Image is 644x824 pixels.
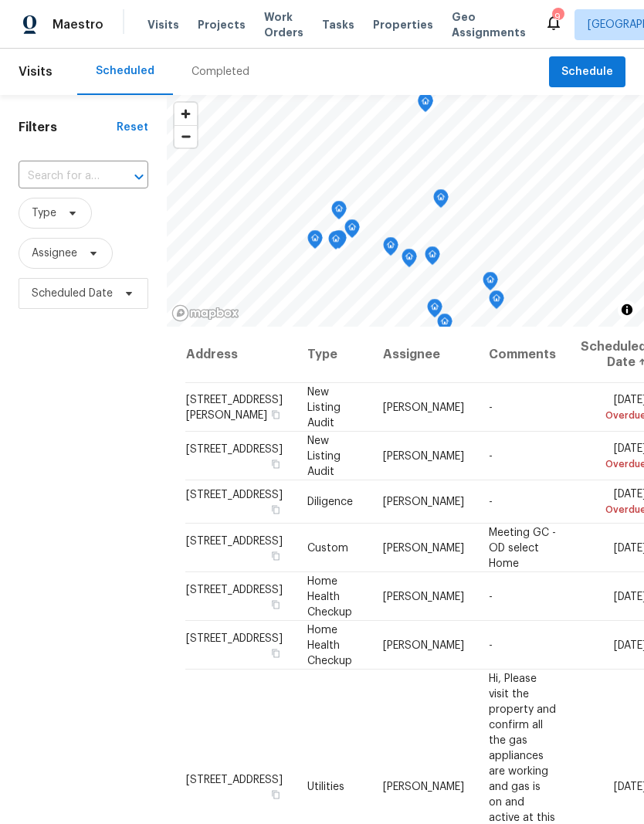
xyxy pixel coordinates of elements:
span: Custom [307,542,348,553]
span: - [489,402,493,412]
span: Assignee [32,246,77,261]
span: Tasks [322,19,354,30]
div: Map marker [344,219,360,243]
span: [PERSON_NAME] [383,591,464,602]
div: Map marker [425,246,440,270]
button: Copy Address [269,407,283,421]
div: Reset [117,120,148,135]
button: Schedule [549,56,625,88]
th: Assignee [371,327,476,383]
span: [PERSON_NAME] [383,497,464,507]
span: [STREET_ADDRESS] [186,632,283,643]
span: [PERSON_NAME] [383,639,464,650]
div: Map marker [418,93,433,117]
span: [STREET_ADDRESS] [186,443,283,454]
h1: Filters [19,120,117,135]
span: Properties [373,17,433,32]
div: Map marker [307,230,323,254]
span: - [489,639,493,650]
span: Toggle attribution [622,301,632,318]
button: Copy Address [269,646,283,660]
span: Geo Assignments [452,9,526,40]
div: Scheduled [96,63,154,79]
span: Schedule [561,63,613,82]
input: Search for an address... [19,164,105,188]
button: Copy Address [269,456,283,470]
span: Maestro [53,17,103,32]
th: Comments [476,327,568,383]
button: Copy Address [269,548,283,562]
button: Toggle attribution [618,300,636,319]
span: [STREET_ADDRESS] [186,490,283,500]
button: Zoom out [175,125,197,148]
span: New Listing Audit [307,386,341,428]
span: [PERSON_NAME] [383,542,464,553]
span: [STREET_ADDRESS] [186,774,283,785]
button: Zoom in [175,103,197,125]
button: Copy Address [269,503,283,517]
div: Map marker [427,299,442,323]
div: Map marker [331,201,347,225]
span: Home Health Checkup [307,575,352,617]
th: Address [185,327,295,383]
span: New Listing Audit [307,435,341,476]
span: Scheduled Date [32,286,113,301]
span: [STREET_ADDRESS][PERSON_NAME] [186,394,283,420]
span: [STREET_ADDRESS] [186,584,283,595]
span: [PERSON_NAME] [383,781,464,792]
span: [STREET_ADDRESS] [186,535,283,546]
span: Type [32,205,56,221]
span: Diligence [307,497,353,507]
span: [PERSON_NAME] [383,450,464,461]
div: Map marker [483,272,498,296]
span: Visits [147,17,179,32]
button: Copy Address [269,787,283,801]
div: Map marker [433,189,449,213]
span: Zoom out [175,126,197,148]
span: - [489,450,493,461]
div: Map marker [383,237,398,261]
span: - [489,591,493,602]
span: Home Health Checkup [307,624,352,666]
div: Completed [192,64,249,80]
button: Open [128,166,150,188]
div: Map marker [328,231,344,255]
span: - [489,497,493,507]
span: Visits [19,55,53,89]
th: Type [295,327,371,383]
div: Map marker [402,249,417,273]
div: Map marker [331,230,347,254]
span: Projects [198,17,246,32]
span: Work Orders [264,9,303,40]
span: [PERSON_NAME] [383,402,464,412]
div: 9 [552,9,563,25]
a: Mapbox homepage [171,304,239,322]
button: Copy Address [269,597,283,611]
span: Utilities [307,781,344,792]
span: Meeting GC - OD select Home [489,527,556,568]
div: Map marker [489,290,504,314]
div: Map marker [437,314,452,337]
